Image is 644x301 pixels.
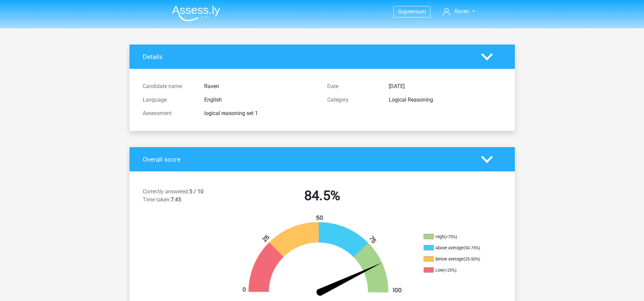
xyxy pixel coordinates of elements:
span: Correctly answered: [143,188,189,195]
li: Low [424,267,491,273]
div: logical reasoning set 1 [199,109,322,117]
div: [DATE] [384,82,507,90]
h4: Overall score [143,156,471,163]
a: Raven [440,7,477,16]
div: Date [322,82,384,90]
span: Go [398,8,405,15]
h4: Details [143,53,471,61]
li: High [424,234,491,240]
h2: 84.5% [235,188,409,204]
span: Raven [454,8,469,15]
div: (50-75%) [463,245,480,250]
div: Logical Reasoning [384,96,507,104]
div: (<25%) [444,268,456,273]
div: Assessment [138,109,199,117]
div: Language [138,96,199,104]
div: English [199,96,322,104]
span: Time taken: [143,196,171,203]
div: Candidate name [138,82,199,90]
div: 5 / 10 7:45 [138,188,230,207]
div: (>75%) [444,234,457,239]
span: premium [405,8,426,15]
img: Assessly [172,5,220,21]
div: Raven [199,82,322,90]
img: 85.c8310d078360.png [231,215,413,299]
div: Category [322,96,384,104]
a: Gopremium [394,7,430,16]
div: (25-50%) [463,256,480,262]
li: Above average [424,245,491,251]
li: Below average [424,256,491,262]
